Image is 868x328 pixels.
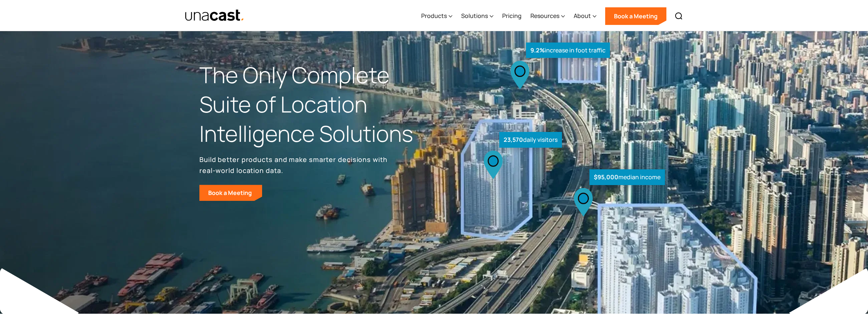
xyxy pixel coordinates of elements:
h1: The Only Complete Suite of Location Intelligence Solutions [199,60,434,148]
div: increase in foot traffic [526,43,610,58]
div: About [574,11,591,20]
div: About [574,1,596,31]
div: Resources [530,11,559,20]
strong: 9.2% [530,46,545,54]
a: Book a Meeting [199,185,262,201]
div: Products [421,1,452,31]
div: Resources [530,1,565,31]
p: Build better products and make smarter decisions with real-world location data. [199,154,390,176]
img: Unacast text logo [185,9,244,22]
a: Book a Meeting [605,7,666,25]
strong: $95,000 [594,173,618,181]
div: Solutions [461,11,488,20]
div: Products [421,11,447,20]
a: Pricing [502,1,522,31]
div: Solutions [461,1,493,31]
a: home [185,9,244,22]
div: median income [589,169,665,185]
strong: 23,570 [504,136,523,144]
img: Search icon [674,12,683,21]
div: daily visitors [499,132,562,148]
